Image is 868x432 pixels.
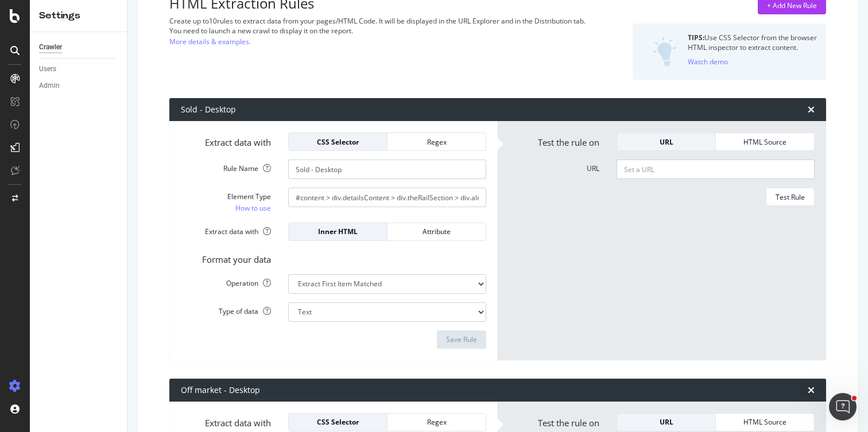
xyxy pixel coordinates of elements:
label: Rule Name [172,159,280,173]
input: Provide a name [288,159,486,179]
button: Test Rule [766,188,815,206]
button: Inner HTML [288,223,387,241]
label: Type of data [172,302,280,316]
div: Test Rule [776,192,805,202]
div: Use CSS Selector from the browser [688,33,817,42]
button: URL [617,413,716,431]
div: times [808,386,815,395]
div: Admin [39,80,60,92]
div: Watch demo [688,57,728,67]
button: Regex [387,133,486,151]
div: HTML inspector to extract content. [688,42,817,52]
div: CSS Selector [298,137,378,147]
div: Inner HTML [298,227,378,236]
button: Regex [387,413,486,431]
button: CSS Selector [288,133,387,151]
div: URL [626,417,706,427]
div: CSS Selector [298,417,378,427]
label: Operation [172,274,280,288]
label: Extract data with [172,223,280,236]
div: Crawler [39,41,62,53]
div: HTML Source [725,417,805,427]
label: Test the rule on [501,133,608,149]
div: Attribute [397,227,476,236]
a: Admin [39,80,119,92]
button: Attribute [387,223,486,241]
div: Regex [397,417,476,427]
input: CSS Expression [288,188,486,207]
div: You need to launch a new crawl to display it on the report. [169,26,601,36]
div: HTML Source [725,137,805,147]
div: Save Rule [446,334,477,344]
button: Watch demo [688,52,728,71]
label: Extract data with [172,133,280,149]
label: URL [501,159,608,173]
div: times [808,105,815,114]
div: Users [39,63,56,75]
button: HTML Source [716,133,815,151]
input: Set a URL [617,159,815,179]
div: Create up to 10 rules to extract data from your pages/HTML Code. It will be displayed in the URL ... [169,16,601,26]
div: Sold - Desktop [181,104,236,115]
img: DZQOUYU0WpgAAAAASUVORK5CYII= [653,37,677,67]
button: URL [617,133,716,151]
div: Element Type [181,192,271,201]
div: Off market - Desktop [181,384,260,396]
label: Extract data with [172,413,280,429]
button: CSS Selector [288,413,387,431]
label: Test the rule on [501,413,608,429]
a: Crawler [39,41,119,53]
a: How to use [235,202,271,214]
a: More details & examples. [169,36,251,48]
div: + Add New Rule [767,1,817,10]
a: Users [39,63,119,75]
div: URL [626,137,706,147]
iframe: Intercom live chat [829,393,857,421]
div: Settings [39,9,118,22]
div: Regex [397,137,476,147]
strong: TIPS: [688,33,704,42]
button: HTML Source [716,413,815,431]
button: Save Rule [437,330,486,349]
label: Format your data [172,250,280,266]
